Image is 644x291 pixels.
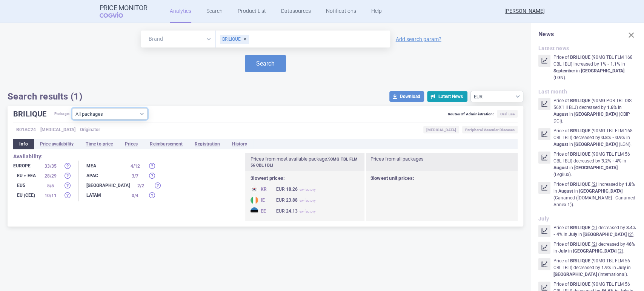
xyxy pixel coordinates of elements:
h2: Latest news [538,45,636,52]
div: 33 / 35 [41,162,60,170]
strong: August [553,112,568,117]
h2: Last month [538,89,636,95]
strong: BRILIQUE [570,55,590,60]
p: Price of decreased by in in . [553,224,636,238]
strong: August [558,188,573,194]
h1: Search results (1) [8,91,82,102]
strong: [GEOGRAPHIC_DATA] [574,165,618,170]
strong: BRILIQUE [570,128,590,133]
strong: BRILIQUE [570,182,590,187]
strong: [GEOGRAPHIC_DATA] [579,188,622,194]
u: ( 2 ) [628,232,633,237]
strong: 0.8% - 0.9% [601,135,625,140]
div: LATAM [86,191,124,199]
strong: 1.8% [625,182,635,187]
span: Originator [80,126,100,133]
strong: [GEOGRAPHIC_DATA] [583,232,627,237]
strong: [GEOGRAPHIC_DATA] [581,68,624,74]
strong: 90MG TBL FLM 56 CBL I BLI [251,157,358,168]
div: [GEOGRAPHIC_DATA] [86,182,130,189]
li: Price availability [34,139,80,149]
h3: Prices from most available package: [245,153,365,171]
strong: 1.6% [607,105,617,110]
button: Search [245,55,286,72]
div: IE [251,196,273,204]
strong: Price Monitor [100,4,148,12]
p: Price of decreased by in in . [553,241,636,254]
a: Price MonitorCOGVIO [100,4,148,18]
div: MEA [86,162,124,170]
strong: [GEOGRAPHIC_DATA] [574,112,618,117]
h1: BRILIQUE [13,108,54,119]
div: 3 / 7 [126,172,144,180]
strong: [GEOGRAPHIC_DATA] [574,142,618,147]
span: [MEDICAL_DATA] [423,126,459,133]
span: Peripheral Vascular Diseases [462,126,518,133]
u: ( 2 ) [592,225,597,230]
h2: 3 lowest prices: [251,175,360,182]
p: Price of ( 90MG TBL FLM 168 CBL I BLI ) increased by in in ( LGN ) . [553,54,636,81]
strong: September [553,68,575,74]
span: ex-factory [300,187,316,191]
div: Europe [13,162,40,170]
div: 10 / 11 [41,192,60,199]
button: Download [389,91,424,102]
p: Price of increased by in in ( Canamed ([DOMAIN_NAME] - Canamed Annex 1) ) . [553,181,636,208]
strong: BRILIQUE [570,258,590,263]
span: B01AC24 [16,126,36,133]
span: Oral use [497,110,518,118]
span: Package: [54,108,70,119]
strong: August [553,142,568,147]
u: ( 2 ) [592,242,597,247]
div: Routes Of Administration: [447,110,518,120]
h2: 3 lowest unit prices: [370,175,512,182]
li: Prices [119,139,144,149]
div: EUR 24.13 [276,207,316,215]
strong: August [553,165,568,170]
span: [MEDICAL_DATA] [40,126,75,133]
span: ex-factory [300,198,316,202]
div: BRILIQUE [220,35,249,44]
span: COGVIO [100,12,134,18]
div: 4 / 12 [126,162,144,170]
div: KR [251,185,273,193]
strong: BRILIQUE [570,98,590,103]
li: Reimbursement [144,139,189,149]
span: ex-factory [300,209,316,213]
h2: Availability: [13,153,245,160]
strong: BRILIQUE [570,242,590,247]
p: Price of ( 90MG TBL FLM 56 CBL I BLI ) decreased by in in ( International ) . [553,257,636,278]
div: 0 / 4 [126,192,144,199]
strong: 3.4% - 4% [553,225,636,237]
h1: News [538,31,636,38]
div: APAC [86,172,124,179]
div: 28 / 29 [41,172,60,180]
strong: 1% - 1.1% [600,61,620,67]
h3: Prices from all packages [365,153,518,165]
strong: BRILIQUE [570,282,590,287]
div: EE [251,207,273,215]
a: Add search param? [396,37,441,42]
div: EUR 18.26 [276,185,316,193]
div: EU5 [13,182,40,189]
strong: 46% [626,242,635,247]
li: Time to price [80,139,119,149]
p: Price of ( 90MG TBL FLM 168 CBL I BLI ) decreased by in in ( LGN ) . [553,127,636,148]
div: EUR 23.88 [276,196,316,204]
img: Ireland [251,196,258,204]
strong: July [569,232,577,237]
div: 5 / 5 [41,182,60,190]
strong: BRILIQUE [570,225,590,230]
strong: [GEOGRAPHIC_DATA] [553,272,597,277]
div: 2 / 2 [131,182,150,190]
strong: July [558,248,567,254]
li: Info [13,139,34,149]
u: ( 2 ) [592,182,597,187]
strong: July [617,265,626,270]
div: EU (CEE) [13,191,40,199]
p: Price of ( 90MG POR TBL DIS 56X1 II BLJ ) decreased by in in ( CBIP DCI ) . [553,97,636,124]
div: EU + EEA [13,172,40,179]
img: Estonia [251,207,258,215]
strong: 1.9% [601,265,611,270]
strong: 3.2% - 4% [601,158,621,164]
